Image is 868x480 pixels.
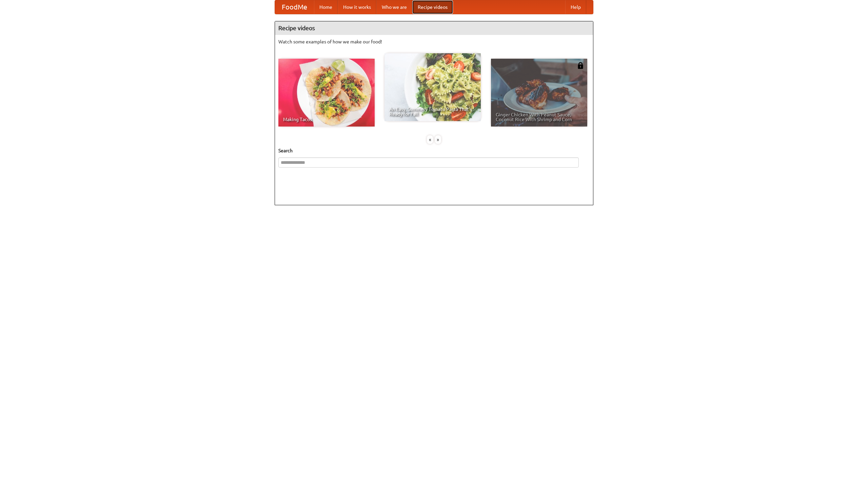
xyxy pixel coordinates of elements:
div: « [427,135,433,144]
a: Who we are [376,0,412,14]
h4: Recipe videos [275,21,593,35]
img: 483408.png [577,62,584,69]
span: Making Tacos [283,117,370,122]
a: Making Tacos [278,59,375,127]
p: Watch some examples of how we make our food! [278,38,590,45]
div: » [435,135,441,144]
a: Home [314,0,338,14]
a: An Easy, Summery Tomato Pasta That's Ready for Fall [384,53,481,121]
span: An Easy, Summery Tomato Pasta That's Ready for Fall [389,107,476,116]
a: Help [565,0,586,14]
h5: Search [278,147,590,154]
a: FoodMe [275,0,314,14]
a: Recipe videos [412,0,453,14]
a: How it works [338,0,376,14]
